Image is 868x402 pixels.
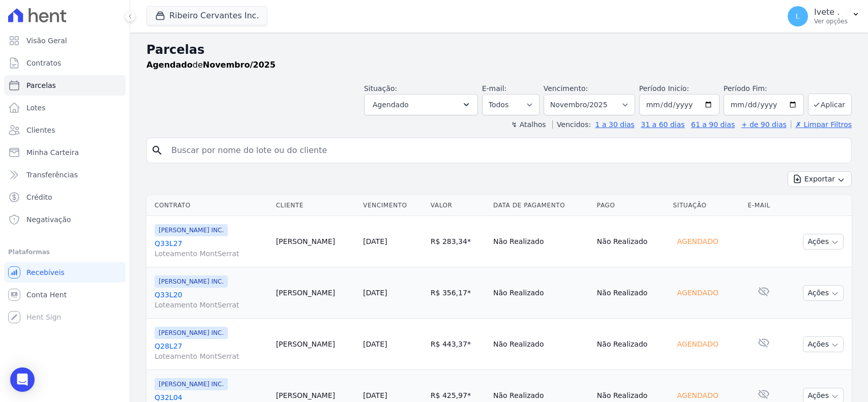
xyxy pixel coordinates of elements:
td: Não Realizado [593,267,669,319]
td: Não Realizado [593,216,669,267]
span: Loteamento MontSerrat [155,351,268,361]
a: Negativação [4,209,126,230]
span: Recebíveis [26,267,65,277]
label: Vencidos: [552,120,591,129]
div: Agendado [673,337,723,351]
a: Q33L27Loteamento MontSerrat [155,238,268,259]
label: Vencimento: [544,84,588,92]
a: Parcelas [4,75,126,96]
button: Exportar [788,171,852,187]
a: Clientes [4,120,126,140]
td: Não Realizado [593,319,669,370]
button: I. Ivete . Ver opções [780,2,868,30]
label: Situação: [364,84,397,92]
button: Aplicar [808,94,852,115]
td: Não Realizado [489,216,593,267]
a: Transferências [4,165,126,185]
td: R$ 356,17 [427,267,489,319]
th: Cliente [272,195,359,216]
strong: Agendado [146,60,193,70]
a: [DATE] [363,391,387,399]
span: [PERSON_NAME] INC. [155,224,228,236]
div: Plataformas [8,246,122,258]
div: Agendado [673,286,723,300]
a: Q28L27Loteamento MontSerrat [155,341,268,361]
a: Crédito [4,187,126,207]
span: Negativação [26,214,71,225]
a: Recebíveis [4,262,126,283]
span: Parcelas [26,80,56,90]
p: Ver opções [814,17,848,25]
p: de [146,59,276,71]
td: R$ 443,37 [427,319,489,370]
a: Contratos [4,53,126,73]
a: Lotes [4,98,126,118]
th: E-mail [744,195,784,216]
button: Ações [803,285,844,301]
a: + de 90 dias [741,120,787,129]
label: ↯ Atalhos [511,120,546,129]
td: Não Realizado [489,267,593,319]
span: [PERSON_NAME] INC. [155,275,228,288]
th: Pago [593,195,669,216]
label: E-mail: [482,84,507,92]
a: 31 a 60 dias [641,120,684,129]
td: R$ 283,34 [427,216,489,267]
a: [DATE] [363,340,387,348]
span: Loteamento MontSerrat [155,300,268,310]
span: I. [796,13,800,20]
span: [PERSON_NAME] INC. [155,378,228,390]
button: Ribeiro Cervantes Inc. [146,6,267,25]
th: Data de Pagamento [489,195,593,216]
i: search [151,144,163,157]
th: Vencimento [359,195,427,216]
input: Buscar por nome do lote ou do cliente [165,140,847,161]
a: 1 a 30 dias [595,120,635,129]
a: Minha Carteira [4,142,126,163]
label: Período Inicío: [639,84,689,92]
span: Conta Hent [26,290,67,300]
span: Loteamento MontSerrat [155,249,268,259]
span: Visão Geral [26,36,67,46]
p: Ivete . [814,7,848,17]
button: Agendado [364,94,478,115]
h2: Parcelas [146,41,852,59]
a: 61 a 90 dias [691,120,735,129]
button: Ações [803,336,844,352]
a: [DATE] [363,237,387,245]
div: Agendado [673,234,723,249]
a: Q33L20Loteamento MontSerrat [155,290,268,310]
span: Clientes [26,125,55,135]
a: Conta Hent [4,285,126,305]
a: [DATE] [363,289,387,297]
span: Contratos [26,58,61,68]
span: Minha Carteira [26,147,79,158]
td: [PERSON_NAME] [272,267,359,319]
a: Visão Geral [4,30,126,51]
td: [PERSON_NAME] [272,216,359,267]
td: [PERSON_NAME] [272,319,359,370]
th: Situação [669,195,744,216]
a: ✗ Limpar Filtros [791,120,852,129]
span: Lotes [26,103,46,113]
th: Valor [427,195,489,216]
label: Período Fim: [724,83,804,94]
strong: Novembro/2025 [203,60,276,70]
span: Transferências [26,170,78,180]
td: Não Realizado [489,319,593,370]
div: Open Intercom Messenger [10,367,35,392]
th: Contrato [146,195,272,216]
span: Crédito [26,192,52,202]
span: Agendado [373,99,409,111]
span: [PERSON_NAME] INC. [155,327,228,339]
button: Ações [803,234,844,250]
